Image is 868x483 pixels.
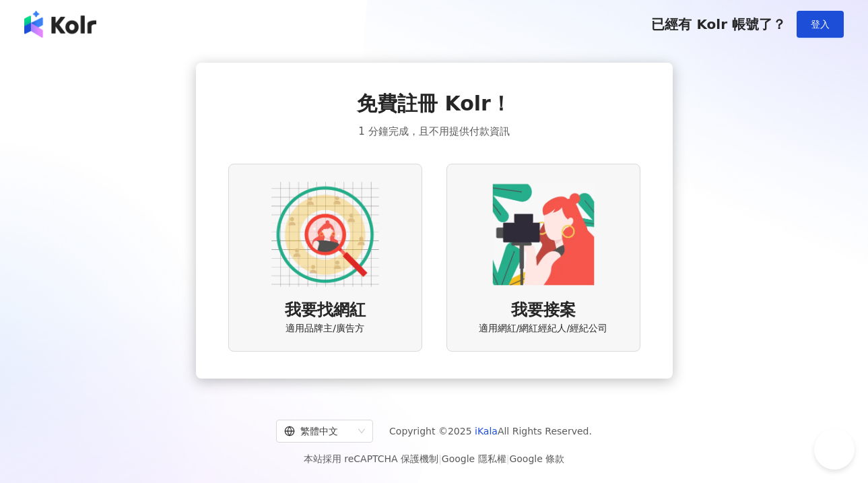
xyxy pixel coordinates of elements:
[442,453,506,464] a: Google 隱私權
[506,453,510,464] span: |
[814,429,855,470] iframe: Help Scout Beacon - Open
[797,11,844,38] button: 登入
[651,16,786,32] span: 已經有 Kolr 帳號了？
[389,423,592,439] span: Copyright © 2025 All Rights Reserved.
[24,11,96,38] img: logo
[358,123,509,139] span: 1 分鐘完成，且不用提供付款資訊
[479,322,607,335] span: 適用網紅/網紅經紀人/經紀公司
[285,299,366,322] span: 我要找網紅
[438,453,442,464] span: |
[511,299,576,322] span: 我要接案
[509,453,564,464] a: Google 條款
[490,181,597,288] img: KOL identity option
[286,322,364,335] span: 適用品牌主/廣告方
[475,426,498,437] a: iKala
[357,90,511,118] span: 免費註冊 Kolr！
[271,181,379,288] img: AD identity option
[284,420,353,442] div: 繁體中文
[304,451,564,467] span: 本站採用 reCAPTCHA 保護機制
[811,19,830,30] span: 登入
